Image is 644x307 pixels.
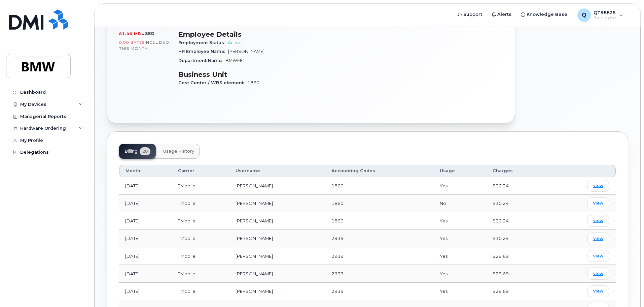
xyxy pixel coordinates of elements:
td: [PERSON_NAME] [229,247,325,265]
td: [DATE] [119,265,172,282]
div: QT98825 [573,8,628,22]
div: $29.69 [493,271,543,277]
span: HR Employee Name [178,49,228,54]
span: Knowledge Base [527,11,567,18]
span: Q [582,11,586,19]
td: Yes [434,212,487,230]
span: Alerts [497,11,511,18]
div: $30.24 [493,235,543,242]
span: Cost Center / WBS element [178,80,247,85]
td: [PERSON_NAME] [229,177,325,195]
th: Usage [434,165,487,177]
th: Username [229,165,325,177]
a: Knowledge Base [516,8,572,21]
a: Support [453,8,487,21]
span: view [593,218,603,224]
td: [PERSON_NAME] [229,265,325,282]
td: Yes [434,283,487,300]
span: 2939 [331,271,344,276]
td: [PERSON_NAME] [229,195,325,212]
td: [DATE] [119,195,172,212]
td: [DATE] [119,247,172,265]
td: TMobile [172,212,229,230]
span: 2939 [331,288,344,294]
td: TMobile [172,265,229,282]
h3: Business Unit [178,70,336,79]
span: view [593,236,603,242]
th: Charges [487,165,549,177]
a: view [587,180,609,192]
span: view [593,271,603,277]
td: [DATE] [119,230,172,247]
td: [DATE] [119,283,172,300]
a: view [587,215,609,227]
span: view [593,288,603,294]
span: 1860 [247,80,259,85]
td: [PERSON_NAME] [229,283,325,300]
td: TMobile [172,283,229,300]
td: TMobile [172,230,229,247]
td: [PERSON_NAME] [229,212,325,230]
span: view [593,253,603,259]
a: Alerts [487,8,516,21]
h3: Employee Details [178,30,336,38]
div: $29.69 [493,288,543,295]
span: BMWMC [225,58,244,63]
th: Month [119,165,172,177]
a: view [587,285,609,297]
td: No [434,195,487,212]
span: [PERSON_NAME] [228,49,264,54]
span: 81.06 MB [119,31,141,36]
span: Department Name [178,58,225,63]
th: Accounting Codes [325,165,434,177]
td: [PERSON_NAME] [229,230,325,247]
div: $30.24 [493,218,543,224]
iframe: Messenger Launcher [615,278,639,302]
td: [DATE] [119,212,172,230]
td: Yes [434,247,487,265]
td: TMobile [172,195,229,212]
span: 2939 [331,236,344,241]
a: view [587,197,609,209]
a: view [587,233,609,244]
span: 1860 [331,218,344,223]
td: [DATE] [119,177,172,195]
span: 1860 [331,183,344,188]
td: TMobile [172,247,229,265]
td: TMobile [172,177,229,195]
span: 0.00 Bytes [119,40,145,45]
span: view [593,200,603,206]
td: Yes [434,230,487,247]
span: used [141,31,155,36]
th: Carrier [172,165,229,177]
span: 2939 [331,253,344,259]
div: $30.24 [493,200,543,207]
a: view [587,250,609,262]
span: Active [228,40,242,45]
span: included this month [119,40,169,51]
span: Usage History [163,149,194,154]
span: view [593,183,603,189]
span: Support [463,11,482,18]
span: 1860 [331,201,344,206]
span: Employment Status [178,40,228,45]
td: Yes [434,265,487,282]
td: Yes [434,177,487,195]
div: $30.24 [493,183,543,189]
span: QT98825 [594,10,616,15]
div: $29.69 [493,253,543,259]
span: Employee [594,15,616,21]
a: view [587,268,609,279]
